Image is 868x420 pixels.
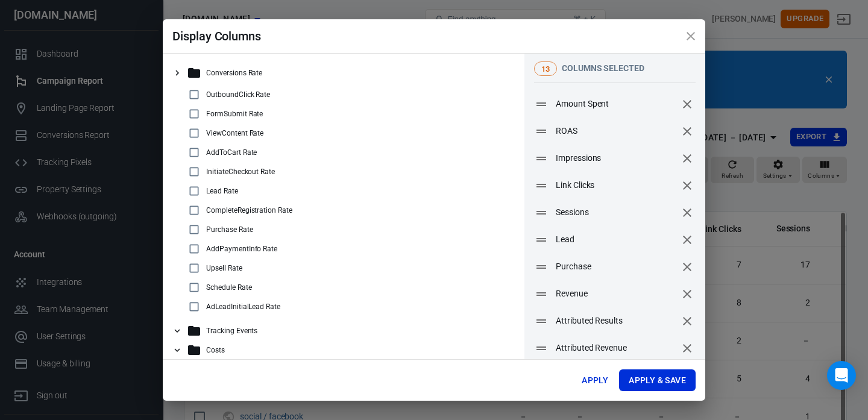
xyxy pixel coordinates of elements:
span: Link Clicks [556,179,676,192]
span: Amount Spent [556,98,676,110]
img: tab_domain_overview_orange.svg [33,70,42,80]
p: Costs [206,346,225,354]
p: AddPaymentInfo Rate [206,245,277,253]
span: Impressions [556,152,676,165]
div: Keywords by Traffic [133,71,203,79]
span: Attributed Revenue [556,342,676,354]
span: Revenue [556,287,676,300]
p: InitiateCheckout Rate [206,168,275,176]
div: v 4.0.25 [34,19,59,29]
button: remove [677,284,697,304]
span: Sessions [556,206,676,219]
button: close [676,22,705,51]
div: Impressionsremove [524,145,705,172]
div: Purchaseremove [524,253,705,280]
button: remove [677,311,697,331]
div: Attributed Revenueremove [524,334,705,362]
div: Amount Spentremove [524,90,705,118]
p: OutboundClick Rate [206,90,270,99]
img: logo_orange.svg [19,19,29,29]
p: ViewContent Rate [206,129,263,137]
p: Schedule Rate [206,283,251,292]
div: Open Intercom Messenger [827,361,856,390]
div: Sessionsremove [524,199,705,226]
p: Conversions Rate [206,69,262,77]
button: remove [677,121,697,142]
button: remove [677,230,697,250]
div: Link Clicksremove [524,172,705,199]
button: remove [677,202,697,223]
p: Lead Rate [206,187,238,195]
span: Purchase [556,260,676,273]
span: 13 [537,63,554,75]
div: Revenueremove [524,280,705,307]
p: Purchase Rate [206,225,253,234]
span: Attributed Results [556,315,676,327]
button: Apply & Save [619,369,696,392]
div: Leadremove [524,226,705,253]
p: FormSubmit Rate [206,110,263,118]
button: remove [677,148,697,169]
p: Upsell Rate [206,264,242,272]
img: website_grey.svg [19,31,29,41]
button: Apply [576,369,614,392]
button: remove [677,175,697,196]
button: remove [677,94,697,114]
div: Attributed Resultsremove [524,307,705,334]
span: ROAS [556,125,676,137]
p: CompleteRegistration Rate [206,206,292,215]
p: Tracking Events [206,327,257,335]
span: Lead [556,233,676,246]
span: Display Columns [172,29,261,43]
button: remove [677,257,697,277]
img: tab_keywords_by_traffic_grey.svg [120,70,130,80]
span: columns selected [562,63,644,73]
div: Domain: [DOMAIN_NAME] [31,31,133,41]
p: AdLeadInitialLead Rate [206,302,280,311]
div: Domain Overview [46,71,108,79]
p: AddToCart Rate [206,148,257,157]
button: remove [677,338,697,359]
div: ROASremove [524,118,705,145]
